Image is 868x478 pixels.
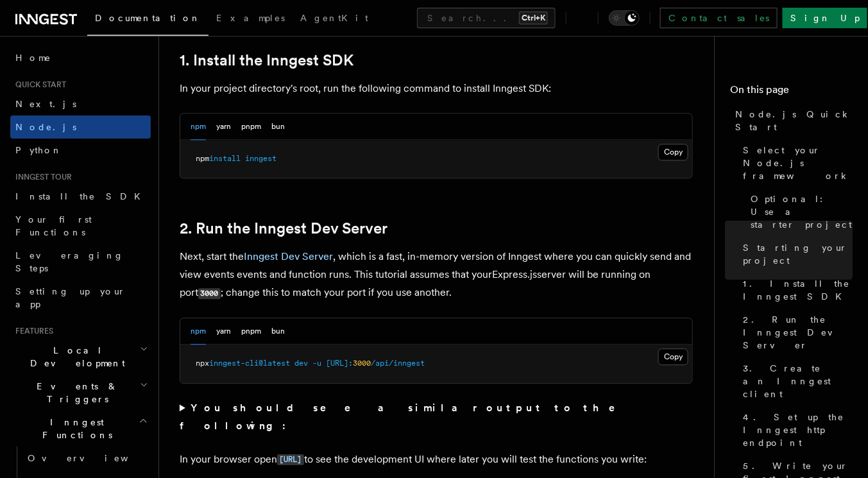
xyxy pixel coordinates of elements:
a: [URL] [277,453,304,465]
button: Toggle dark mode [609,10,640,26]
a: Examples [208,4,293,35]
button: npm [191,318,206,345]
a: 2. Run the Inngest Dev Server [180,219,387,237]
a: Documentation [87,4,208,36]
a: 4. Set up the Inngest http endpoint [738,405,853,454]
code: [URL] [277,454,304,465]
span: Inngest tour [10,172,72,182]
h4: On this page [730,82,853,103]
kbd: Ctrl+K [519,12,548,24]
span: install [209,154,241,163]
a: Next.js [10,92,151,115]
span: Select your Node.js framework [743,144,853,182]
a: Python [10,139,151,162]
span: Leveraging Steps [15,250,124,273]
span: Your first Functions [15,214,92,237]
span: 3000 [353,359,371,368]
button: pnpm [241,114,261,140]
p: In your browser open to see the development UI where later you will test the functions you write: [180,450,693,469]
a: 2. Run the Inngest Dev Server [738,308,853,357]
a: Install the SDK [10,185,151,208]
summary: You should see a similar output to the following: [180,399,693,435]
span: Next.js [15,99,76,109]
button: npm [191,114,206,140]
p: Next, start the , which is a fast, in-memory version of Inngest where you can quickly send and vi... [180,248,693,302]
span: 1. Install the Inngest SDK [743,277,853,303]
span: Node.js [15,122,76,132]
span: inngest-cli@latest [209,359,290,368]
a: Your first Functions [10,208,151,244]
a: Node.js Quick Start [730,103,853,139]
span: Examples [216,13,285,23]
button: yarn [216,114,231,140]
button: Local Development [10,339,151,375]
span: Quick start [10,80,66,90]
span: Overview [28,453,160,463]
span: -u [312,359,321,368]
a: Contact sales [660,8,778,28]
span: [URL]: [326,359,353,368]
a: Home [10,46,151,69]
span: Starting your project [743,241,853,267]
a: Inngest Dev Server [244,250,333,262]
span: Node.js Quick Start [735,108,853,133]
strong: You should see a similar output to the following: [180,402,633,432]
a: Overview [22,447,151,470]
button: yarn [216,318,231,345]
span: /api/inngest [371,359,425,368]
span: Home [15,51,51,64]
a: Optional: Use a starter project [745,187,853,236]
a: 3. Create an Inngest client [738,357,853,405]
button: Copy [658,144,688,160]
span: Inngest Functions [10,416,139,441]
button: pnpm [241,318,261,345]
span: AgentKit [300,13,368,23]
span: Features [10,326,53,336]
button: Inngest Functions [10,411,151,447]
span: Events & Triggers [10,380,140,405]
span: inngest [245,154,277,163]
button: bun [271,318,285,345]
a: 1. Install the Inngest SDK [180,51,353,69]
a: Leveraging Steps [10,244,151,280]
span: npx [196,359,209,368]
a: Setting up your app [10,280,151,316]
a: Select your Node.js framework [738,139,853,187]
a: Node.js [10,115,151,139]
span: Documentation [95,13,201,23]
button: bun [271,114,285,140]
p: In your project directory's root, run the following command to install Inngest SDK: [180,80,693,98]
a: 1. Install the Inngest SDK [738,272,853,308]
span: Local Development [10,344,140,370]
span: 4. Set up the Inngest http endpoint [743,411,853,449]
span: npm [196,154,209,163]
span: Install the SDK [15,191,148,201]
span: Python [15,145,62,155]
code: 3000 [198,288,221,299]
a: Sign Up [783,8,867,28]
span: dev [294,359,308,368]
span: 3. Create an Inngest client [743,362,853,400]
a: Starting your project [738,236,853,272]
button: Copy [658,348,688,365]
button: Search...Ctrl+K [417,8,556,28]
span: Setting up your app [15,286,126,309]
button: Events & Triggers [10,375,151,411]
span: Optional: Use a starter project [751,192,853,231]
a: AgentKit [293,4,376,35]
span: 2. Run the Inngest Dev Server [743,313,853,352]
